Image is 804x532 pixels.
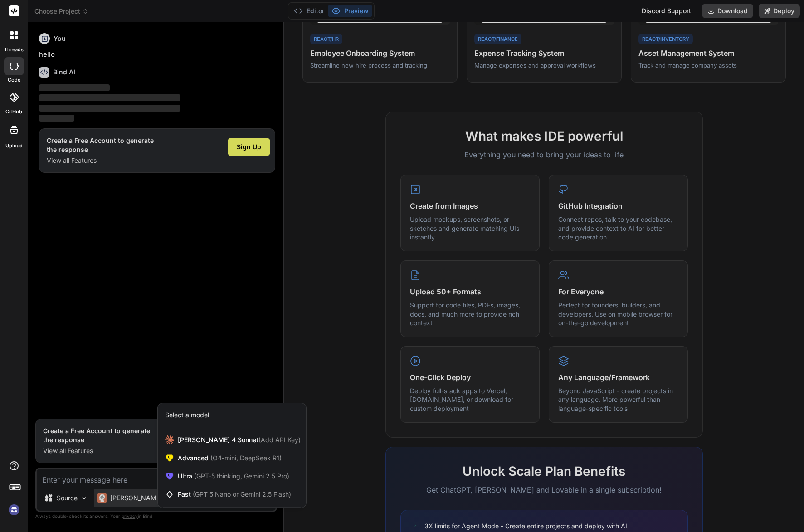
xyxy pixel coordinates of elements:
span: Advanced [178,454,282,463]
label: GitHub [5,108,22,116]
span: Fast [178,490,291,499]
img: signin [6,502,22,517]
span: [PERSON_NAME] 4 Sonnet [178,435,301,444]
label: threads [4,46,24,54]
label: Upload [5,142,23,150]
span: (GPT-5 thinking, Gemini 2.5 Pro) [192,472,289,480]
span: (GPT 5 Nano or Gemini 2.5 Flash) [193,490,291,498]
span: Ultra [178,472,289,481]
span: (O4-mini, DeepSeek R1) [209,454,282,462]
span: (Add API Key) [258,436,301,444]
label: code [8,76,20,84]
div: Select a model [165,410,209,420]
